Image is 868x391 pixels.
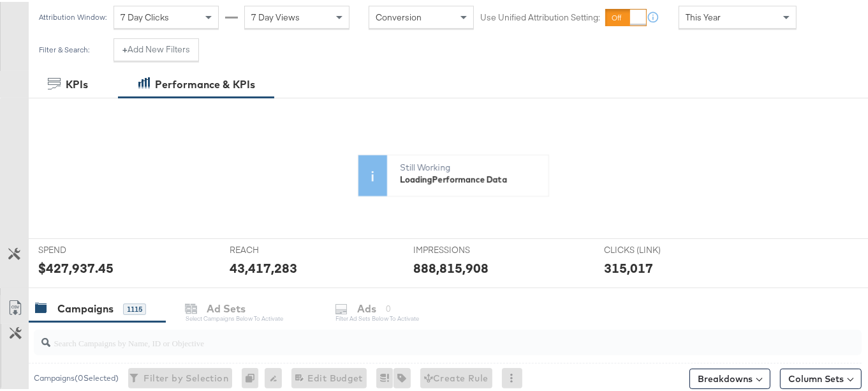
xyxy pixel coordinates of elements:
[689,367,770,387] button: Breakdowns
[251,10,300,21] span: 7 Day Views
[57,300,114,314] div: Campaigns
[242,366,265,387] div: 0
[34,371,119,382] div: Campaigns ( 0 Selected)
[155,75,255,90] div: Performance & KPIs
[686,10,721,21] span: This Year
[38,43,90,52] div: Filter & Search:
[780,367,862,387] button: Column Sets
[38,11,107,20] div: Attribution Window:
[123,302,146,313] div: 1115
[50,323,788,348] input: Search Campaigns by Name, ID or Objective
[376,10,422,21] span: Conversion
[66,75,88,90] div: KPIs
[121,10,169,21] span: 7 Day Clicks
[122,42,128,54] strong: +
[480,10,600,22] label: Use Unified Attribution Setting:
[114,36,199,59] button: +Add New Filters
